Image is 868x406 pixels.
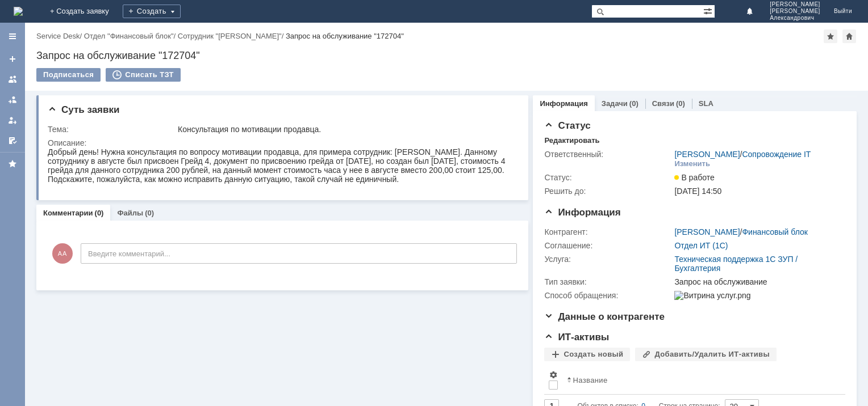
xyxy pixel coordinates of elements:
span: [PERSON_NAME] [770,1,820,8]
span: АА [52,243,73,264]
div: Сделать домашней страницей [842,29,856,43]
span: [PERSON_NAME] [770,8,820,15]
span: Статус [544,120,590,131]
a: Создать заявку [3,50,22,68]
div: Название [573,376,607,384]
div: / [674,150,811,159]
div: Решить до: [544,187,672,196]
th: Название [562,366,836,395]
img: Витрина услуг.png [674,291,750,300]
a: Отдел "Финансовый блок" [84,32,174,40]
div: Описание: [48,138,515,147]
div: Консультация по мотивации продавца. [178,125,512,134]
div: Ответственный: [544,150,672,159]
div: Тема: [48,125,176,134]
span: Александрович [770,15,820,22]
span: Суть заявки [48,104,119,115]
a: [PERSON_NAME] [674,150,740,159]
a: [PERSON_NAME] [674,227,740,236]
div: / [674,227,808,236]
span: Настройки [549,370,558,379]
div: Тип заявки: [544,277,672,286]
span: Информация [544,207,620,218]
div: Соглашение: [544,241,672,250]
a: Заявки в моей ответственности [3,91,22,109]
div: (0) [145,209,154,217]
a: Мои заявки [3,111,22,129]
span: [DATE] 14:50 [674,187,721,196]
a: Техническая поддержка 1С ЗУП / Бухгалтерия [674,255,798,273]
div: Запрос на обслуживание "172704" [286,32,404,40]
a: Мои согласования [3,132,22,150]
a: Финансовый блок [742,227,808,236]
div: / [84,32,178,40]
a: Сопровождение IT [742,150,811,159]
div: (0) [676,99,685,108]
div: (0) [629,99,639,108]
div: Способ обращения: [544,291,672,300]
div: Изменить [674,159,710,168]
div: Статус: [544,173,672,182]
div: Запрос на обслуживание "172704" [36,50,857,61]
a: Информация [540,99,587,108]
div: Запрос на обслуживание [674,277,840,286]
a: Отдел ИТ (1С) [674,241,728,250]
div: / [178,32,286,40]
span: Расширенный поиск [703,5,715,16]
div: Контрагент: [544,227,672,236]
span: В работе [674,173,714,182]
div: / [36,32,84,40]
a: Связи [652,99,674,108]
span: Данные о контрагенте [544,311,665,322]
a: SLA [699,99,713,108]
a: Файлы [117,209,143,217]
a: Заявки на командах [3,70,22,88]
a: Сотрудник "[PERSON_NAME]" [178,32,282,40]
div: Создать [123,5,181,18]
div: Редактировать [544,136,599,145]
a: Комментарии [43,209,93,217]
a: Перейти на домашнюю страницу [14,7,23,16]
span: ИТ-активы [544,332,609,342]
img: logo [14,7,23,16]
div: Услуга: [544,255,672,264]
div: Добавить в избранное [824,29,837,43]
a: Service Desk [36,32,80,40]
div: (0) [95,209,104,217]
a: Задачи [602,99,628,108]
